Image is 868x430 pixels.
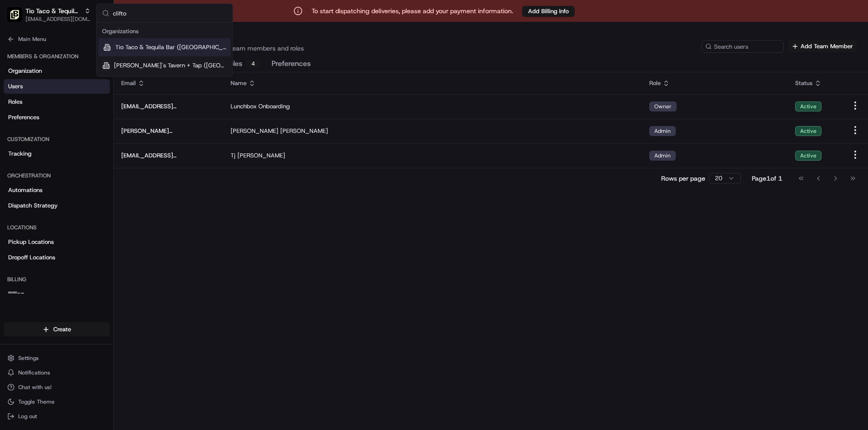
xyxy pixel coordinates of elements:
button: Tio Taco & Tequila Bar (Marlboro)Tio Taco & Tequila Bar (Marlboro)[EMAIL_ADDRESS][DOMAIN_NAME] [4,4,94,25]
button: Toggle Theme [4,395,110,408]
span: [PERSON_NAME][EMAIL_ADDRESS][DOMAIN_NAME] [121,127,216,135]
a: Organization [4,64,110,78]
span: Chat with us! [18,384,51,391]
input: Clear [24,59,150,68]
span: Automations [8,186,42,194]
button: Tio Taco & Tequila Bar (Marlboro) [26,6,81,15]
span: Roles [8,98,22,106]
p: To start dispatching deliveries, please add your payment information. [312,6,513,15]
span: [PERSON_NAME] [28,166,74,173]
div: Owner [649,101,677,111]
div: Start new chat [41,87,149,96]
button: Main Menu [4,33,110,46]
img: Nash [9,9,27,27]
button: Start new chat [155,90,166,101]
p: Welcome 👋 [9,36,166,51]
span: [PERSON_NAME] [28,141,74,148]
button: Roles [225,56,261,72]
span: Lunchbox [231,102,257,111]
div: Status [795,79,835,87]
span: Main Menu [18,35,46,43]
span: Pylon [91,226,110,233]
button: Create [4,322,110,337]
img: 1736555255976-a54dd68f-1ca7-489b-9aae-adbdc363a1c4 [9,87,26,103]
a: Dispatch Strategy [4,198,110,213]
a: Powered byPylon [64,225,110,233]
img: Masood Aslam [9,157,24,172]
img: Brittany Newman [9,132,24,147]
div: Active [795,151,822,161]
span: Tracking [8,150,31,158]
a: Billing [4,287,110,301]
span: Tj [231,152,236,160]
div: Locations [4,220,110,235]
div: Active [795,101,822,111]
a: 💻API Documentation [73,200,150,216]
div: Active [795,126,822,136]
div: Customization [4,132,110,147]
span: Dropoff Locations [8,253,55,262]
a: Dropoff Locations [4,250,110,265]
div: Members & Organization [4,49,110,64]
span: • [76,166,79,173]
img: 9188753566659_6852d8bf1fb38e338040_72.png [19,87,36,103]
span: Knowledge Base [18,203,70,212]
button: Settings [4,352,110,364]
div: Suggestions [97,23,232,76]
span: [PERSON_NAME] [231,127,278,135]
img: Tio Taco & Tequila Bar (Marlboro) [7,7,22,22]
div: Name [231,79,635,87]
div: Page 1 of 1 [752,174,782,183]
div: Organizations [98,25,231,38]
a: 📗Knowledge Base [5,200,73,216]
div: We're available if you need us! [41,96,125,103]
img: 1736555255976-a54dd68f-1ca7-489b-9aae-adbdc363a1c4 [18,142,26,149]
button: Add Billing Info [522,6,575,17]
span: Billing [8,290,24,298]
span: Dispatch Strategy [8,202,58,210]
button: Add Team Member [787,40,857,53]
div: 4 [246,60,261,68]
span: [EMAIL_ADDRESS][DOMAIN_NAME] [121,152,216,160]
span: Organization [8,67,42,75]
div: 💻 [77,204,84,212]
span: Create [53,325,71,334]
span: Onboarding [258,102,290,111]
img: 1736555255976-a54dd68f-1ca7-489b-9aae-adbdc363a1c4 [18,166,26,173]
button: [EMAIL_ADDRESS][DOMAIN_NAME] [26,15,91,23]
span: Users [8,82,23,91]
a: Preferences [4,110,110,125]
span: [PERSON_NAME]'s Tavern + Tap ([GEOGRAPHIC_DATA]) [114,61,227,70]
span: Toggle Theme [18,398,55,405]
button: Chat with us! [4,381,110,394]
button: Notifications [4,366,110,379]
span: • [76,141,79,148]
span: Preferences [8,113,39,121]
button: Preferences [272,56,311,72]
button: See all [141,116,166,127]
div: 📗 [9,204,16,212]
input: Search users [702,40,784,53]
a: Add Billing Info [522,5,575,17]
div: Admin [649,126,676,136]
div: Orchestration [4,168,110,183]
span: [DATE] [81,166,99,173]
span: Tio Taco & Tequila Bar ([GEOGRAPHIC_DATA]) [115,43,227,51]
span: [DATE] [81,141,99,148]
span: [PERSON_NAME] [237,152,285,160]
a: Roles [4,95,110,109]
div: Admin [649,151,676,161]
span: API Documentation [86,203,146,212]
a: Pickup Locations [4,235,110,249]
input: Search... [113,4,227,22]
span: Settings [18,354,39,362]
p: Rows per page [661,174,705,183]
span: Notifications [18,369,50,376]
span: Pickup Locations [8,238,54,246]
a: Users [4,79,110,94]
span: [PERSON_NAME] [280,127,328,135]
span: [EMAIL_ADDRESS][DOMAIN_NAME] [121,102,216,111]
div: Role [649,79,781,87]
